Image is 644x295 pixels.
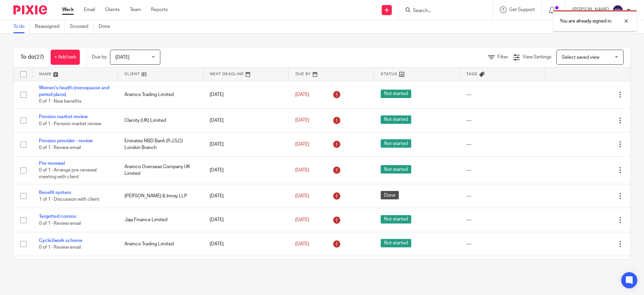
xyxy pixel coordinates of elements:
[99,20,115,33] a: Done
[497,55,508,59] span: Filter
[39,214,76,219] a: Targetted comms
[39,114,88,119] a: Pension market review
[39,161,65,166] a: Pre-renewal
[51,50,80,65] a: + Add task
[118,184,203,208] td: [PERSON_NAME] & Imray LLP
[118,232,203,256] td: Aramco Trading Limited
[118,81,203,108] td: Aramco Trading Limited
[118,156,203,184] td: Aramco Overseas Company UK Limited
[381,115,411,124] span: Not started
[381,165,411,174] span: Not started
[39,168,97,180] span: 0 of 1 · Arrange pre-renewal meeting with client
[118,133,203,156] td: Emirates NBD Bank (P.J.S.C) London Branch
[84,6,95,13] a: Email
[13,20,30,33] a: To do
[118,256,203,280] td: [PERSON_NAME] Cundell Engineers Limited
[20,54,44,61] h1: To do
[466,141,538,148] div: ---
[203,81,288,108] td: [DATE]
[118,208,203,232] td: Jaja Finance Limited
[612,5,623,15] img: svg%3E
[560,18,612,24] p: You are already signed in.
[39,238,83,243] a: Cycle2work scheme
[466,241,538,247] div: ---
[151,6,168,13] a: Reports
[39,139,93,143] a: Pension provider - review
[381,215,411,224] span: Not started
[203,232,288,256] td: [DATE]
[62,6,74,13] a: Work
[466,91,538,98] div: ---
[39,245,81,250] span: 0 of 1 · Review email
[115,55,129,60] span: [DATE]
[70,20,94,33] a: Snoozed
[39,190,71,195] a: Benefit system
[92,54,107,60] p: Due by
[295,118,309,123] span: [DATE]
[523,55,551,59] span: View Settings
[35,54,44,60] span: (27)
[203,108,288,132] td: [DATE]
[39,197,99,202] span: 1 of 1 · Discussion with client
[381,191,399,199] span: Done
[466,117,538,124] div: ---
[35,20,65,33] a: Reassigned
[39,86,109,97] a: Women's health (menopause and period plans)
[39,145,81,150] span: 0 of 1 · Review email
[295,242,309,246] span: [DATE]
[295,217,309,222] span: [DATE]
[295,142,309,147] span: [DATE]
[203,184,288,208] td: [DATE]
[118,108,203,132] td: Claroty (UK) Limited
[381,239,411,247] span: Not started
[466,72,478,76] span: Tags
[39,121,101,126] span: 0 of 1 · Pension market review
[203,256,288,280] td: [DATE]
[295,168,309,173] span: [DATE]
[295,194,309,198] span: [DATE]
[105,6,120,13] a: Clients
[466,193,538,199] div: ---
[562,55,599,60] span: Select saved view
[466,216,538,223] div: ---
[381,90,411,98] span: Not started
[13,5,47,14] img: Pixie
[203,133,288,156] td: [DATE]
[39,221,81,226] span: 0 of 1 · Review email
[130,6,141,13] a: Team
[381,139,411,148] span: Not started
[203,156,288,184] td: [DATE]
[466,167,538,174] div: ---
[39,99,82,104] span: 0 of 1 · New benefits
[203,208,288,232] td: [DATE]
[295,92,309,97] span: [DATE]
